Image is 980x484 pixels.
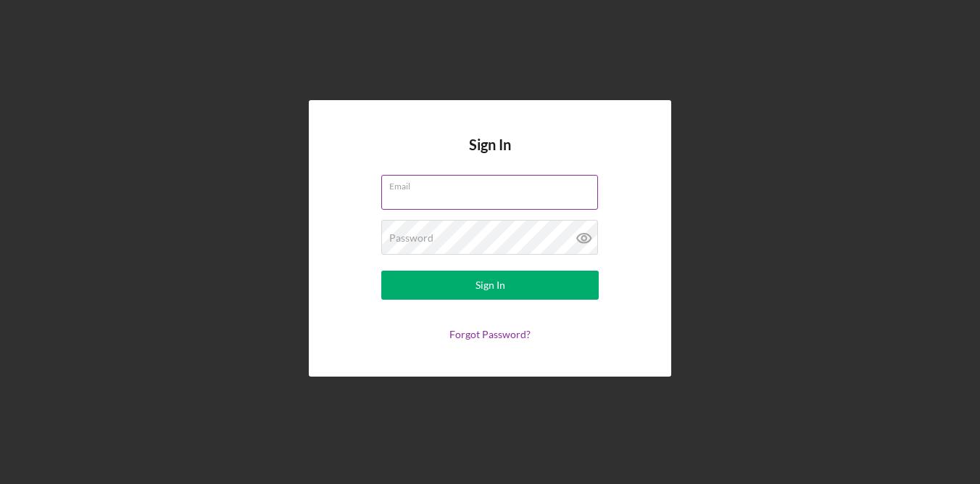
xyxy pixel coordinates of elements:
div: Sign In [476,271,505,300]
label: Password [389,232,433,244]
a: Forgot Password? [449,328,531,340]
label: Email [389,176,598,192]
h4: Sign In [469,136,511,175]
button: Sign In [381,271,599,300]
